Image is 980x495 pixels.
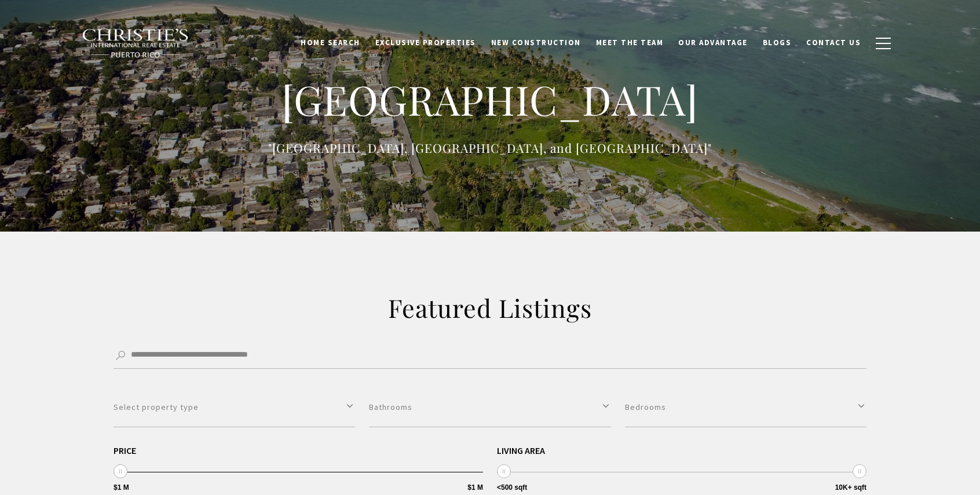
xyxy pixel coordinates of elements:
span: <500 sqft [497,484,527,491]
span: 10K+ sqft [835,484,866,491]
button: Bedrooms [625,387,866,427]
a: Meet the Team [588,32,671,54]
span: Our Advantage [678,38,748,47]
button: Select property type [114,387,355,427]
a: New Construction [484,32,588,54]
span: Contact Us [806,38,861,47]
a: Home Search [293,32,368,54]
button: Bathrooms [369,387,610,427]
h1: [GEOGRAPHIC_DATA] [258,74,722,125]
a: Blogs [755,32,799,54]
a: Our Advantage [671,32,755,54]
h2: Featured Listings [241,292,739,324]
span: Exclusive Properties [375,38,476,47]
span: Blogs [763,38,792,47]
a: Exclusive Properties [368,32,484,54]
p: "[GEOGRAPHIC_DATA], [GEOGRAPHIC_DATA], and [GEOGRAPHIC_DATA]" [258,138,722,157]
span: $1 M [467,484,483,491]
span: New Construction [491,38,581,47]
span: $1 M [114,484,129,491]
img: Christie's International Real Estate black text logo [82,28,189,58]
